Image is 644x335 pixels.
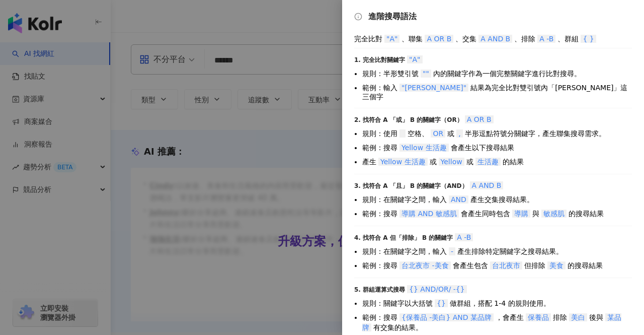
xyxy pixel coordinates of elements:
span: A OR B [425,35,453,43]
span: "A" [407,55,422,63]
span: 導購 AND 敏感肌 [399,210,459,218]
div: 5. 群組運算式搜尋 [354,284,632,294]
li: 規則：半形雙引號 內的關鍵字作為一個完整關鍵字進行比對搜尋。 [362,69,632,79]
li: 範例：搜尋 會產生以下搜尋結果 [362,143,632,153]
div: 4. 找符合 A 但「排除」 B 的關鍵字 [354,232,632,242]
div: 完全比對 、聯集 、交集 、排除 、群組 [354,34,632,44]
span: , [456,129,462,138]
span: 美食 [547,261,566,270]
li: 規則：使用 空格、 或 半形逗點符號分關鍵字，產生聯集搜尋需求。 [362,128,632,139]
div: 1. 完全比對關鍵字 [354,54,632,64]
span: "A" [384,35,399,43]
span: OR [431,129,445,138]
span: Yellow 生活趣 [378,158,428,166]
span: {} [435,299,448,307]
span: Yellow 生活趣 [399,144,449,152]
span: 生活趣 [475,158,501,166]
li: 範例：搜尋 會產生同時包含 與 的搜尋結果 [362,209,632,219]
span: {保養品 -美白} AND 某品牌 [399,313,494,321]
span: A AND B [470,181,504,189]
span: A -B [537,35,555,43]
li: 規則：在關鍵字之間，輸入 產生排除特定關鍵字之搜尋結果。 [362,246,632,256]
span: {} AND/OR/ -{} [407,285,467,293]
span: Yellow [439,158,464,166]
li: 產生 或 或 的結果 [362,157,632,167]
span: "" [421,70,431,78]
span: A AND B [478,35,512,43]
span: 台北夜市 -美食 [399,261,451,270]
span: 台北夜市 [490,261,522,270]
div: 進階搜尋語法 [354,12,632,21]
span: { } [581,35,596,43]
div: 2. 找符合 A 「或」 B 的關鍵字（OR） [354,114,632,124]
span: A OR B [465,115,494,123]
span: "[PERSON_NAME]" [399,84,468,92]
li: 範例：搜尋 ，會產生 排除 後與 有交集的結果。 [362,312,632,332]
li: 範例：輸入 結果為完全比對雙引號內「[PERSON_NAME]」這三個字 [362,83,632,101]
li: 範例：搜尋 會產生包含 但排除 的搜尋結果 [362,260,632,271]
span: - [449,247,455,255]
span: 敏感肌 [541,210,567,218]
span: AND [449,195,468,204]
div: 3. 找符合 A 「且」 B 的關鍵字（AND） [354,180,632,190]
span: 導購 [512,210,530,218]
li: 規則：關鍵字以大括號 做群組，搭配 1-4 的規則使用。 [362,298,632,308]
span: 美白 [569,313,587,321]
span: A -B [455,233,473,241]
li: 規則：在關鍵字之間，輸入 產生交集搜尋結果。 [362,194,632,205]
span: 保養品 [526,313,551,321]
